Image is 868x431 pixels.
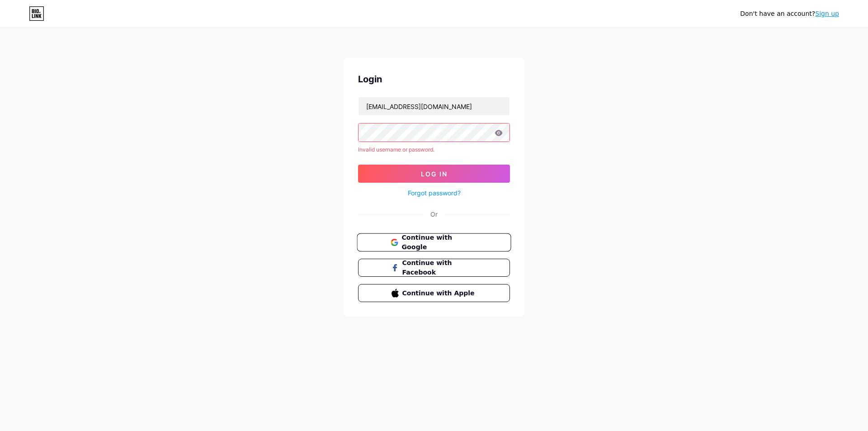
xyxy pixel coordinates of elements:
button: Continue with Apple [358,284,510,302]
span: Log In [421,170,448,178]
div: Login [358,72,510,86]
input: Username [359,97,509,115]
button: Continue with Facebook [358,259,510,277]
a: Sign up [815,10,839,17]
a: Forgot password? [408,188,461,198]
a: Continue with Google [358,233,510,251]
span: Continue with Google [401,233,477,252]
div: Or [430,209,438,219]
span: Continue with Apple [402,289,477,298]
span: Continue with Facebook [402,258,477,277]
div: Invalid username or password. [358,146,510,154]
button: Log In [358,165,510,183]
button: Continue with Google [357,233,511,252]
div: Don't have an account? [740,9,839,19]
